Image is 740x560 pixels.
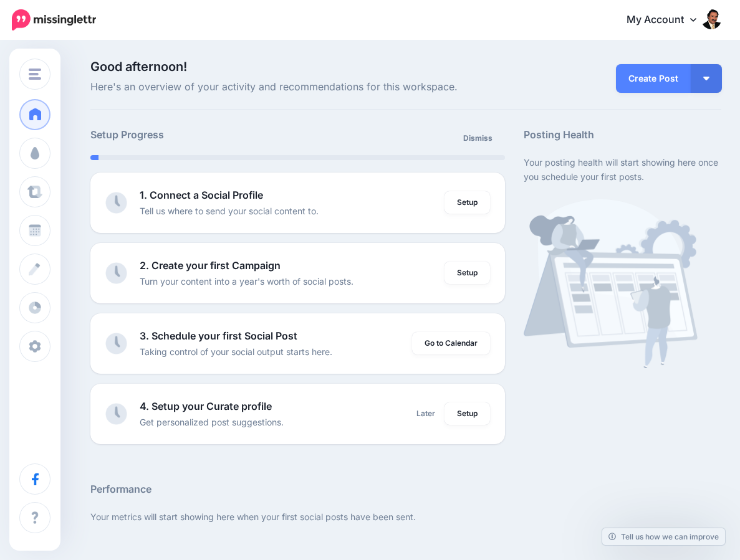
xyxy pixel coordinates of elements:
p: Your metrics will start showing here when your first social posts have been sent. [90,510,721,524]
b: 2. Create your first Campaign [140,259,281,272]
b: 3. Schedule your first Social Post [140,330,297,342]
img: Missinglettr [12,9,96,31]
a: Setup [444,402,490,425]
img: arrow-down-white.png [703,77,709,80]
img: clock-grey.png [105,192,127,214]
img: calendar-waiting.png [524,199,698,368]
span: Here's an overview of your activity and recommendations for this workspace. [90,79,505,95]
img: menu.png [29,69,41,80]
a: My Account [614,5,721,36]
img: clock-grey.png [105,262,127,284]
a: Setup [444,191,490,214]
img: clock-grey.png [105,403,127,425]
h5: Performance [90,482,721,497]
a: Dismiss [456,127,500,149]
a: Create Post [616,64,691,93]
a: Setup [444,262,490,284]
span: Good afternoon! [90,59,187,74]
p: Get personalized post suggestions. [140,415,284,429]
a: Go to Calendar [412,332,490,354]
p: Taking control of your social output starts here. [140,344,332,359]
p: Turn your content into a year's worth of social posts. [140,274,353,288]
p: Tell us where to send your social content to. [140,204,319,218]
img: clock-grey.png [105,333,127,354]
p: Your posting health will start showing here once you schedule your first posts. [524,155,721,184]
h5: Setup Progress [90,127,297,143]
h5: Posting Health [524,127,721,143]
a: Tell us how we can improve [602,528,725,545]
b: 1. Connect a Social Profile [140,189,263,201]
a: Later [409,402,443,425]
b: 4. Setup your Curate profile [140,400,272,412]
